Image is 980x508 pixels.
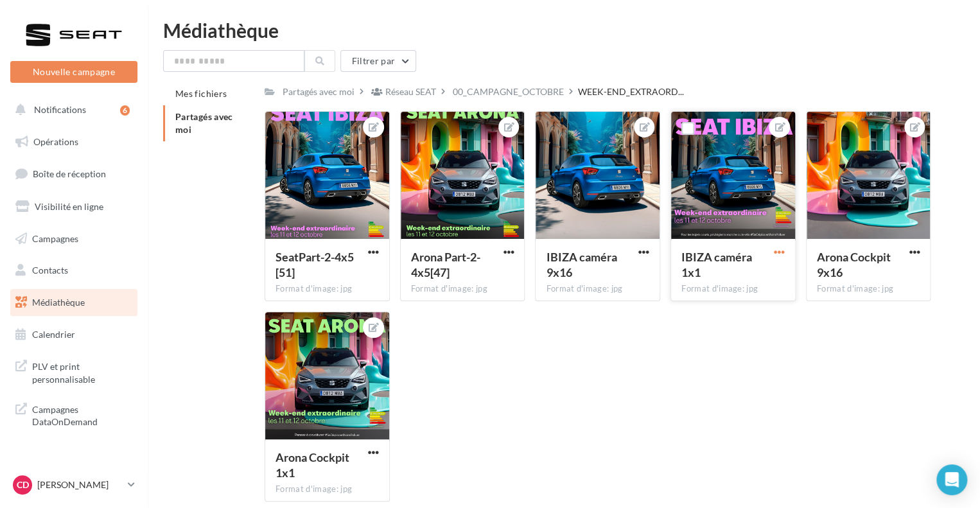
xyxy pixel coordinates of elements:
div: Format d'image: jpg [546,283,649,295]
span: Opérations [33,136,78,147]
div: Partagés avec moi [283,85,354,98]
span: IBIZA caméra 9x16 [546,250,617,279]
span: Médiathèque [32,297,85,308]
span: Visibilité en ligne [35,201,103,212]
a: Opérations [8,128,140,155]
div: Format d'image: jpg [681,283,785,295]
button: Notifications 6 [8,96,135,123]
div: Open Intercom Messenger [936,464,967,495]
span: Notifications [34,104,86,115]
span: Partagés avec moi [175,111,233,135]
span: Arona Cockpit 1x1 [276,450,349,480]
span: Boîte de réception [33,168,106,179]
a: PLV et print personnalisable [8,353,140,390]
span: CD [17,478,29,491]
a: Visibilité en ligne [8,193,140,220]
a: Campagnes DataOnDemand [8,396,140,434]
a: Médiathèque [8,289,140,316]
div: Format d'image: jpg [817,283,920,295]
a: CD [PERSON_NAME] [10,473,137,497]
div: Réseau SEAT [385,85,436,98]
span: WEEK-END_EXTRAORD... [578,85,684,98]
a: Campagnes [8,225,140,252]
span: Contacts [32,265,68,276]
a: Contacts [8,257,140,284]
span: SeatPart-2-4x5[51] [276,250,354,279]
span: PLV et print personnalisable [32,358,132,385]
a: Calendrier [8,321,140,348]
span: Arona Cockpit 9x16 [817,250,891,279]
div: Format d'image: jpg [276,484,379,495]
button: Nouvelle campagne [10,61,137,83]
span: Mes fichiers [175,88,227,99]
div: Format d'image: jpg [411,283,514,295]
span: Arona Part-2-4x5[47] [411,250,480,279]
span: Campagnes DataOnDemand [32,401,132,428]
div: 00_CAMPAGNE_OCTOBRE [453,85,564,98]
div: Format d'image: jpg [276,283,379,295]
span: IBIZA caméra 1x1 [681,250,752,279]
a: Boîte de réception [8,160,140,188]
button: Filtrer par [340,50,416,72]
span: Campagnes [32,232,78,243]
p: [PERSON_NAME] [37,478,123,491]
div: 6 [120,105,130,116]
div: Médiathèque [163,21,965,40]
span: Calendrier [32,329,75,340]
